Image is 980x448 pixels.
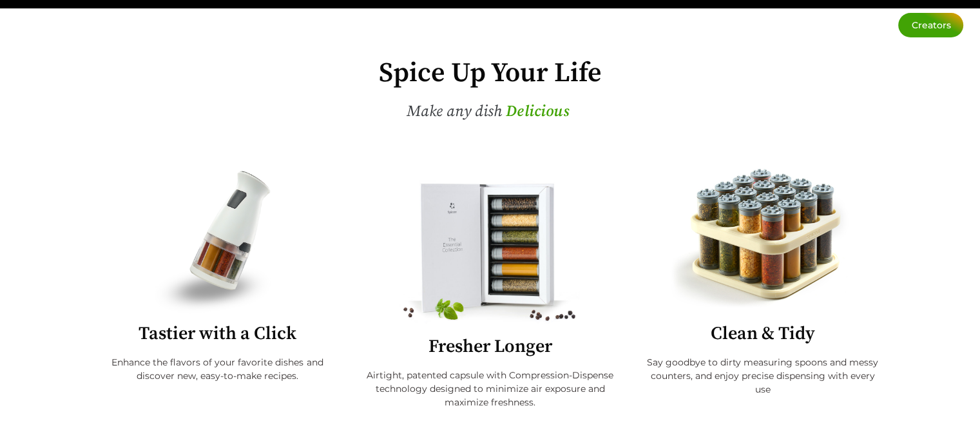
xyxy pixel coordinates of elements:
h2: Spice Up Your Life [72,60,909,87]
p: Enhance the flavors of your favorite dishes and discover new, easy-to-make recipes. [97,356,338,383]
h2: Tastier with a Click [97,325,338,343]
a: Creators [898,13,963,37]
span: Press Kit [845,21,885,32]
h2: Clean & Tidy [642,325,883,343]
a: Press Kit [845,13,885,32]
img: A spice rack with a grid-like design holds multiple clear tubes filled with various colorful spic... [667,168,859,312]
span: Make any dish [407,102,502,121]
span: s [563,99,570,125]
img: A multi-compartment spice grinder containing various spices, with a sleek white and black design,... [155,168,280,313]
p: Airtight, patented capsule with Compression-Dispense technology designed to minimize air exposure... [363,369,616,409]
h2: Fresher Longer [363,338,616,356]
p: Say goodbye to dirty measuring spoons and messy counters, and enjoy precise dispensing with every... [642,356,883,396]
span: Creators [911,21,950,30]
span: u [553,99,563,125]
img: A white box labeled "The Essential Collection" contains six spice jars. Basil leaves and scattere... [385,180,596,326]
